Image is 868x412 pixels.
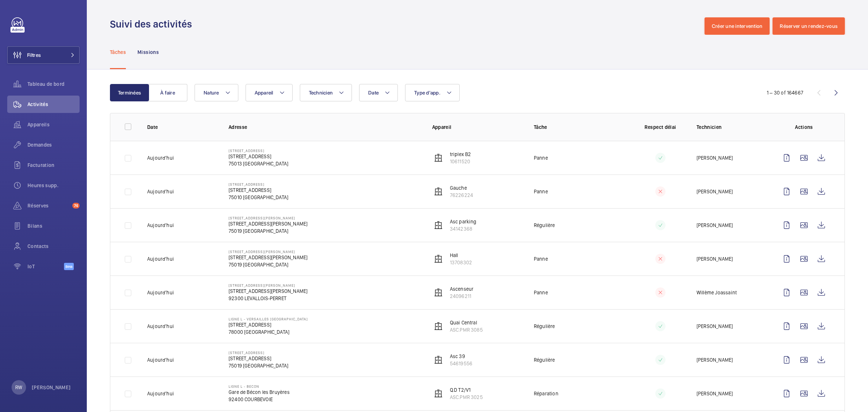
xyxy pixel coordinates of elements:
p: RW [15,384,22,391]
img: elevator.svg [434,322,443,331]
p: Appareil [432,123,522,131]
img: elevator.svg [434,255,443,263]
p: [PERSON_NAME] [697,323,733,330]
p: Régulière [534,323,555,330]
p: [STREET_ADDRESS] [229,182,288,186]
span: Tableau de bord [27,80,80,88]
p: Aujourd'hui [147,390,174,397]
span: Réserves [27,202,69,209]
button: À faire [148,84,187,101]
p: 75010 [GEOGRAPHIC_DATA] [229,194,288,201]
p: 34142368 [450,225,477,232]
p: Gauche [450,184,473,192]
button: Créer une intervention [705,17,770,35]
p: Panne [534,289,548,296]
span: Activités [27,101,80,108]
p: [STREET_ADDRESS] [229,186,288,194]
p: 92400 COURBEVOIE [229,396,290,403]
p: [PERSON_NAME] [697,390,733,397]
p: Actions [778,123,830,131]
span: Technicien [309,90,333,96]
div: 1 – 30 of 164667 [767,89,803,96]
p: triplex B2 [450,151,471,158]
p: [STREET_ADDRESS][PERSON_NAME] [229,254,307,261]
p: ligne L - VERSAILLES [GEOGRAPHIC_DATA] [229,317,308,321]
button: Technicien [300,84,352,101]
span: Filtres [27,51,41,59]
span: Heures supp. [27,182,80,189]
p: Willème Joassaint [697,289,737,296]
h1: Suivi des activités [110,17,196,31]
p: Aujourd'hui [147,154,174,161]
p: [STREET_ADDRESS] [229,153,288,160]
p: [STREET_ADDRESS][PERSON_NAME] [229,283,307,287]
p: [PERSON_NAME] [697,356,733,363]
p: [STREET_ADDRESS] [229,321,308,328]
p: Aujourd'hui [147,323,174,330]
img: elevator.svg [434,187,443,196]
p: [PERSON_NAME] [697,222,733,229]
p: ASC.PMR 3025 [450,394,483,401]
p: [STREET_ADDRESS][PERSON_NAME] [229,216,307,220]
img: elevator.svg [434,356,443,364]
button: Terminées [110,84,149,101]
p: Réparation [534,390,558,397]
button: Nature [195,84,238,101]
p: [STREET_ADDRESS] [229,148,288,153]
span: Type d'app. [414,90,441,96]
p: Gare de Bécon les Bruyères [229,388,290,396]
p: 75019 [GEOGRAPHIC_DATA] [229,261,307,268]
p: Régulière [534,356,555,363]
p: Tâche [534,123,624,131]
span: Bilans [27,222,80,230]
p: Aujourd'hui [147,356,174,363]
p: ASC.PMR 3085 [450,326,483,333]
p: [PERSON_NAME] [697,188,733,195]
p: Hall [450,252,472,259]
p: 75013 [GEOGRAPHIC_DATA] [229,160,288,167]
span: 74 [72,203,80,209]
img: elevator.svg [434,221,443,230]
img: elevator.svg [434,389,443,398]
button: Type d'app. [405,84,460,101]
button: Date [359,84,398,101]
p: Q.D T2/V1 [450,386,483,394]
p: Aujourd'hui [147,289,174,296]
p: Panne [534,188,548,195]
p: Aujourd'hui [147,255,174,262]
p: 76226224 [450,192,473,199]
p: Panne [534,154,548,161]
p: Panne [534,255,548,262]
span: Appareil [255,90,273,96]
p: 13708302 [450,259,472,266]
p: [PERSON_NAME] [697,255,733,262]
p: [PERSON_NAME] [697,154,733,161]
p: 24096211 [450,293,474,300]
span: Contacts [27,243,80,250]
button: Appareil [246,84,293,101]
p: Aujourd'hui [147,188,174,195]
p: [STREET_ADDRESS][PERSON_NAME] [229,249,307,254]
span: Appareils [27,121,80,128]
p: Date [147,123,217,131]
button: Réserver un rendez-vous [773,17,845,35]
p: Quai Central [450,319,483,326]
p: Adresse [229,123,421,131]
span: Nature [204,90,219,96]
span: Date [368,90,379,96]
p: Missions [137,49,159,56]
p: [PERSON_NAME] [32,384,71,391]
button: Filtres [7,46,80,64]
p: 54619556 [450,360,472,367]
span: Facturation [27,161,80,169]
p: Respect délai [635,123,685,131]
p: Tâches [110,49,126,56]
p: 75019 [GEOGRAPHIC_DATA] [229,362,288,369]
p: [STREET_ADDRESS][PERSON_NAME] [229,220,307,227]
p: [STREET_ADDRESS][PERSON_NAME] [229,287,307,295]
p: Ascenseur [450,285,474,293]
p: Ligne L - BECON [229,384,290,388]
p: Technicien [697,123,766,131]
p: Régulière [534,222,555,229]
p: 78000 [GEOGRAPHIC_DATA] [229,328,308,336]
